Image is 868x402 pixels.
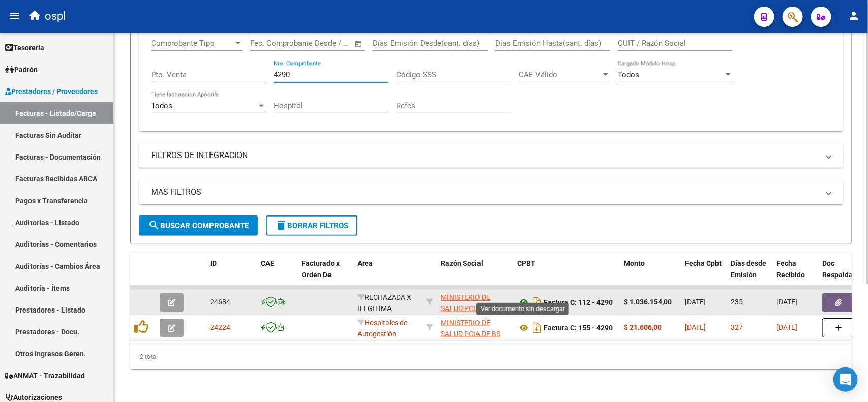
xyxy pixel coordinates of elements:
[5,86,98,97] span: Prestadores / Proveedores
[266,215,357,236] button: Borrar Filtros
[5,64,38,75] span: Padrón
[292,39,342,48] input: End date
[210,259,217,267] span: ID
[822,259,868,279] span: Doc Respaldatoria
[275,219,287,231] mat-icon: delete
[297,253,353,297] datatable-header-cell: Facturado x Orden De
[45,5,66,27] span: ospl
[353,253,422,297] datatable-header-cell: Area
[151,150,819,161] mat-panel-title: FILTROS DE INTEGRACION
[624,259,645,267] span: Monto
[357,319,407,338] span: Hospitales de Autogestión
[685,298,706,306] span: [DATE]
[353,38,365,50] button: Open calendar
[685,259,722,267] span: Fecha Cpbt
[530,320,544,336] i: Descargar documento
[519,70,601,79] span: CAE Válido
[441,317,509,338] div: 30626983398
[5,42,44,53] span: Tesorería
[544,298,613,306] strong: Factura C: 112 - 4290
[441,292,509,313] div: 30626983398
[206,253,257,297] datatable-header-cell: ID
[148,219,160,231] mat-icon: search
[250,39,283,48] input: Start date
[151,101,172,110] span: Todos
[148,221,249,230] span: Buscar Comprobante
[8,10,20,22] mat-icon: menu
[441,293,500,325] span: MINISTERIO DE SALUD PCIA DE BS AS O. P.
[833,367,858,392] div: Open Intercom Messenger
[776,323,797,331] span: [DATE]
[210,298,230,306] span: 24684
[618,70,639,79] span: Todos
[624,323,662,331] strong: $ 21.606,00
[685,323,706,331] span: [DATE]
[727,253,772,297] datatable-header-cell: Días desde Emisión
[357,293,411,313] span: RECHAZADA X ILEGITIMA
[517,259,535,267] span: CPBT
[731,259,766,279] span: Días desde Emisión
[210,323,230,331] span: 24224
[731,323,743,331] span: 327
[513,253,620,297] datatable-header-cell: CPBT
[139,215,258,236] button: Buscar Comprobante
[441,259,483,267] span: Razón Social
[624,298,672,306] strong: $ 1.036.154,00
[357,259,373,267] span: Area
[731,298,743,306] span: 235
[530,294,544,311] i: Descargar documento
[620,253,681,297] datatable-header-cell: Monto
[544,324,613,332] strong: Factura C: 155 - 4290
[275,221,348,230] span: Borrar Filtros
[139,143,843,168] mat-expansion-panel-header: FILTROS DE INTEGRACION
[151,39,233,48] span: Comprobante Tipo
[772,253,818,297] datatable-header-cell: Fecha Recibido
[261,259,274,267] span: CAE
[776,259,805,279] span: Fecha Recibido
[441,319,500,350] span: MINISTERIO DE SALUD PCIA DE BS AS O. P.
[776,298,797,306] span: [DATE]
[437,253,513,297] datatable-header-cell: Razón Social
[681,253,727,297] datatable-header-cell: Fecha Cpbt
[5,370,85,381] span: ANMAT - Trazabilidad
[257,253,297,297] datatable-header-cell: CAE
[151,187,819,198] mat-panel-title: MAS FILTROS
[302,259,340,279] span: Facturado x Orden De
[139,180,843,204] mat-expansion-panel-header: MAS FILTROS
[848,10,860,22] mat-icon: person
[130,344,852,369] div: 2 total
